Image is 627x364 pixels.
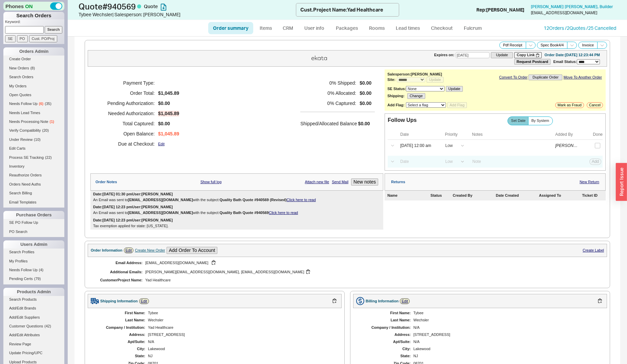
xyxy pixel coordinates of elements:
div: Date [400,132,440,137]
span: $0.00 [358,121,370,126]
div: Tybee [413,311,600,315]
a: Needs Follow Up(4) [3,266,64,274]
div: Status [431,193,452,198]
div: Products Admin [3,288,64,296]
a: Process SE Tracking(22) [3,154,64,161]
a: Edit [124,248,134,253]
span: By System [531,119,549,123]
span: Pending Certs [9,277,33,281]
div: First Name: [360,311,411,315]
button: Update [491,52,513,58]
span: Add [592,159,599,164]
b: Salesperson: [PERSON_NAME] [387,72,442,76]
h5: Order Total: [99,88,155,98]
h5: Pending Authorization: [99,98,155,108]
div: N/A [413,325,600,330]
button: Request Postcard [514,59,551,65]
span: Yad Healthcare [145,278,337,282]
div: [PERSON_NAME][EMAIL_ADDRESS][DOMAIN_NAME], [EMAIL_ADDRESS][DOMAIN_NAME] [145,269,337,275]
div: Date: [DATE] 12:23 pm User: [PERSON_NAME] [93,218,173,222]
div: Last Name: [94,318,145,322]
span: Customer Project Name : [99,278,143,282]
a: Add/Edit Attributes [3,331,64,339]
a: User info [299,22,329,34]
div: Date: [DATE] 12:23 pm User: [PERSON_NAME] [93,205,173,209]
a: Search Products [3,296,64,303]
a: Verify Compatibility(20) [3,127,64,134]
span: $0.00 [158,101,170,106]
div: Additional Emails: [99,270,143,274]
div: N/A [148,340,335,344]
b: Quality Bath Quote #940569 [219,211,269,215]
button: Duplicate Order [528,74,562,80]
input: Search [45,26,63,33]
div: Name [387,193,429,198]
div: Yad Healthcare [148,325,335,330]
a: Search Orders [3,73,64,81]
span: ( 42 ) [44,324,51,328]
span: ( 35 ) [45,102,51,106]
span: ( 79 ) [34,277,41,281]
div: City: [360,347,411,351]
div: State: [360,354,411,358]
a: Inventory [3,163,64,170]
div: Wechsler [413,318,600,322]
span: Expires on: [434,53,454,57]
span: $1,045.89 [158,90,179,96]
h5: Total Captured: [99,119,155,129]
div: Create New Order [135,248,165,253]
a: Under Review(10) [3,136,64,143]
span: ( 8 ) [30,66,35,70]
span: New Orders [9,66,29,70]
a: Click here to read [287,198,316,202]
div: Priority [445,132,467,137]
div: Company / Institution: [94,325,145,330]
button: Add Order To Account [167,247,218,254]
b: Add Flag: [387,103,405,107]
a: PO Search [3,228,64,235]
div: Purchase Orders [3,211,64,219]
span: ON [25,3,33,10]
div: Company / Institution: [360,325,411,330]
h1: Search Orders [3,12,64,19]
input: Cust. PO/Proj [29,35,57,42]
h5: Open Balance: [99,129,155,139]
div: Date Created [496,193,538,198]
h5: Due at Checkout: [99,139,155,149]
h5: Needed Authorization: [99,108,155,119]
button: Pdf Receipt [499,42,526,49]
span: Verify Compatibility [9,128,41,132]
div: [PERSON_NAME] [555,143,578,148]
div: Billing Information [366,299,398,303]
button: Update [427,77,443,83]
h1: Quote # 940569 [79,2,296,11]
div: Wechsler [148,318,335,322]
a: Search Billing [3,190,64,197]
div: Added By [555,132,586,137]
div: State: [94,354,145,358]
button: Add Flag [447,102,467,108]
button: Change [407,93,425,99]
b: SE Status: [387,87,406,91]
a: Open Quotes [3,91,64,99]
div: [EMAIL_ADDRESS][DOMAIN_NAME] [531,10,597,15]
div: [STREET_ADDRESS] [413,333,600,337]
a: Pending Certs(79) [3,275,64,282]
a: Convert To Order [499,75,527,80]
div: Shipping Information [100,299,138,303]
a: Send Mail [332,180,348,184]
div: N/A [413,340,600,344]
a: Review Page [3,341,64,348]
a: Click here to read [269,211,298,215]
div: Done [593,132,603,137]
span: Needs Processing Note [9,120,48,124]
div: Order Notes [95,180,117,184]
div: First Name: [94,311,145,315]
span: $1,045.89 [158,111,179,116]
b: Site: [387,78,395,82]
div: Lakewood [413,347,600,351]
input: Date [396,141,440,150]
div: An Email was sent to with the subject: [93,198,381,202]
button: Mark as Fraud [555,102,584,108]
span: Needs Follow Up [9,268,38,272]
